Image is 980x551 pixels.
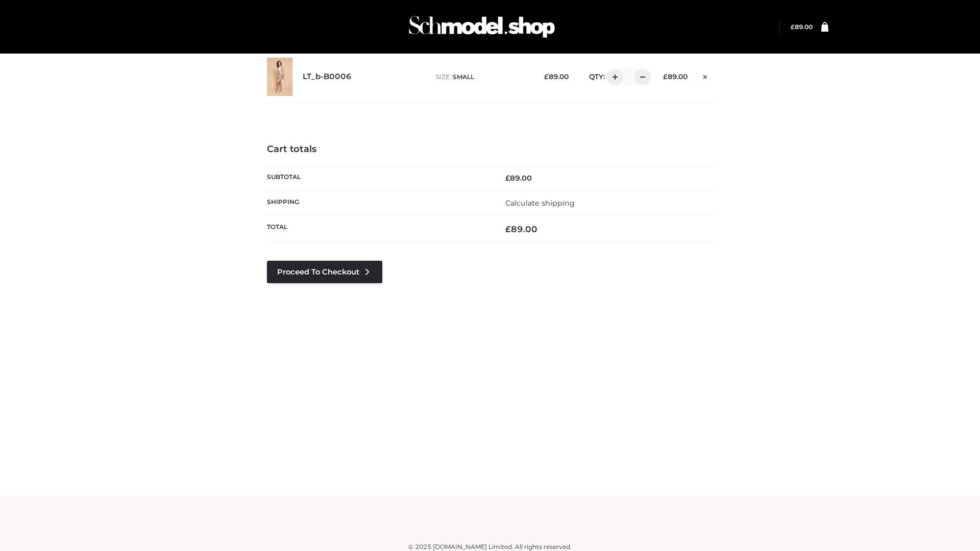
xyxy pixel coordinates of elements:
p: size : [436,72,528,82]
a: LT_b-B0006 [303,72,352,82]
span: SMALL [453,73,474,81]
a: Calculate shipping [505,198,575,208]
span: £ [791,23,795,31]
a: Proceed to Checkout [267,261,382,283]
bdi: 89.00 [505,173,532,183]
a: Remove this item [698,69,713,82]
span: £ [505,224,511,234]
span: £ [663,72,668,81]
h4: Cart totals [267,144,713,155]
th: Shipping [267,190,490,215]
span: £ [544,72,549,81]
span: £ [505,173,510,183]
a: £89.00 [791,23,813,31]
img: Schmodel Admin 964 [405,7,558,47]
bdi: 89.00 [791,23,813,31]
th: Total [267,216,490,243]
bdi: 89.00 [544,72,569,81]
bdi: 89.00 [663,72,688,81]
div: QTY: [579,69,647,85]
bdi: 89.00 [505,224,537,234]
th: Subtotal [267,165,490,190]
